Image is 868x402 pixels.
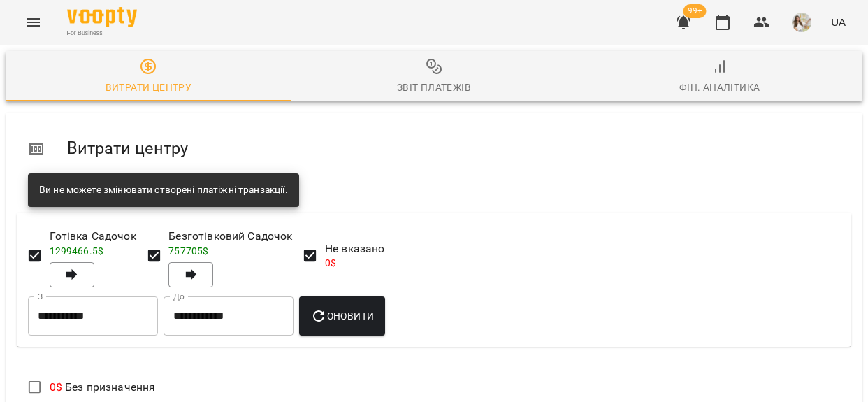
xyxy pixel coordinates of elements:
[67,7,137,27] img: Voopty Logo
[39,178,288,203] div: Ви не можете змінювати створені платіжні транзакції.
[831,15,846,29] span: UA
[168,245,208,257] span: 757705 $
[50,380,62,394] span: 0 $
[299,296,385,336] button: Оновити
[310,308,374,324] span: Оновити
[325,241,384,257] span: Не вказано
[325,257,336,268] span: 0 $
[67,138,840,159] h5: Витрати центру
[825,9,851,35] button: UA
[50,262,94,287] button: Готівка Садочок1299466.5$
[106,79,192,96] div: Витрати центру
[168,262,213,287] button: Безготівковий Садочок757705$
[679,79,760,96] div: Фін. Аналітика
[792,13,811,32] img: e2864fcc2dab41a732c65cbee0bee3b0.png
[168,228,292,245] span: Безготівковий Садочок
[50,380,156,394] span: Без призначення
[17,6,50,39] button: Menu
[683,4,707,18] span: 99+
[50,228,136,245] span: Готівка Садочок
[67,29,137,38] span: For Business
[50,245,103,257] span: 1299466.5 $
[397,79,471,96] div: Звіт платежів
